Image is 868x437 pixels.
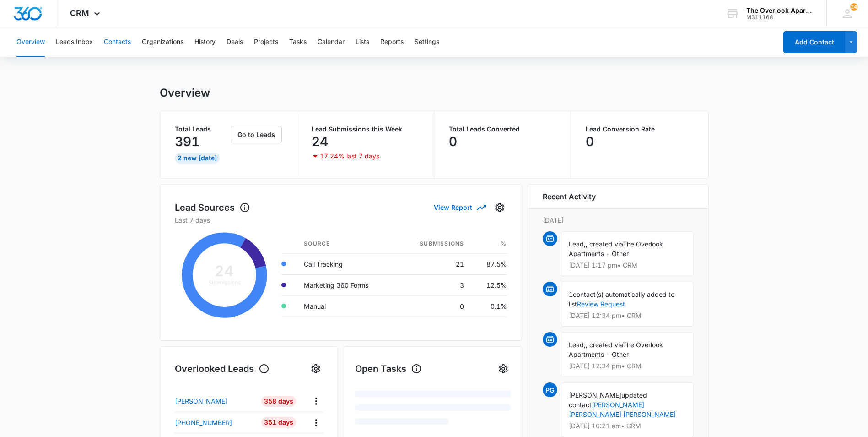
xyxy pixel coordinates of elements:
button: Actions [309,394,323,408]
button: Add Contact [783,31,845,53]
button: View Report [434,199,485,215]
div: account id [746,14,813,21]
a: Go to Leads [231,131,282,138]
th: % [471,234,507,254]
button: Tasks [289,27,307,57]
span: 24 [850,3,857,11]
span: PG [543,382,557,397]
span: 1 [569,290,573,298]
h1: Open Tasks [355,362,422,376]
p: [DATE] [543,215,694,225]
p: 17.24% last 7 days [320,153,379,159]
h1: Lead Sources [175,201,250,214]
button: Lists [356,27,369,57]
div: account name [746,7,813,14]
button: Organizations [142,27,183,57]
th: Submissions [397,234,471,254]
p: [DATE] 1:17 pm • CRM [569,262,686,268]
p: [PERSON_NAME] [175,396,227,406]
button: Actions [309,415,323,430]
div: 358 Days [261,396,296,407]
span: contact(s) automatically added to list [569,290,674,308]
a: [PERSON_NAME] [175,396,255,406]
button: Reports [380,27,404,57]
button: Settings [415,27,439,57]
p: Total Leads Converted [449,126,556,132]
h1: Overlooked Leads [175,362,270,376]
td: 0.1% [471,295,507,317]
th: Source [297,234,397,254]
span: , created via [586,240,623,248]
h1: Overview [160,86,210,100]
button: Settings [492,200,507,215]
button: Contacts [104,27,131,57]
p: 0 [449,134,457,149]
button: Deals [226,27,243,57]
button: Calendar [318,27,345,57]
td: 12.5% [471,274,507,295]
span: Lead, [569,240,586,248]
a: [PHONE_NUMBER] [175,418,255,427]
td: 21 [397,253,471,274]
div: 351 Days [261,417,296,428]
p: Lead Conversion Rate [586,126,694,132]
button: Overview [16,27,45,57]
p: [DATE] 12:34 pm • CRM [569,312,686,319]
td: Manual [297,295,397,317]
button: Go to Leads [231,126,282,143]
button: History [194,27,216,57]
a: [PERSON_NAME] [PERSON_NAME] [PERSON_NAME] [569,401,676,418]
button: Settings [308,361,323,376]
div: 2 New [DATE] [175,153,220,164]
p: [PHONE_NUMBER] [175,418,232,427]
span: , created via [586,341,623,349]
td: 0 [397,295,471,317]
td: Marketing 360 Forms [297,274,397,295]
p: Lead Submissions this Week [312,126,419,132]
h6: Recent Activity [543,191,596,202]
button: Leads Inbox [56,27,93,57]
p: 0 [586,134,594,149]
span: [PERSON_NAME] [569,391,621,399]
p: [DATE] 10:21 am • CRM [569,423,686,429]
div: notifications count [850,3,857,11]
a: Review Request [577,300,625,308]
span: Lead, [569,341,586,349]
td: 87.5% [471,253,507,274]
p: 391 [175,134,199,149]
p: Total Leads [175,126,229,132]
td: 3 [397,274,471,295]
span: CRM [70,8,89,18]
p: Last 7 days [175,215,507,225]
td: Call Tracking [297,253,397,274]
p: 24 [312,134,328,149]
p: [DATE] 12:34 pm • CRM [569,363,686,369]
button: Projects [254,27,278,57]
button: Settings [496,361,511,376]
